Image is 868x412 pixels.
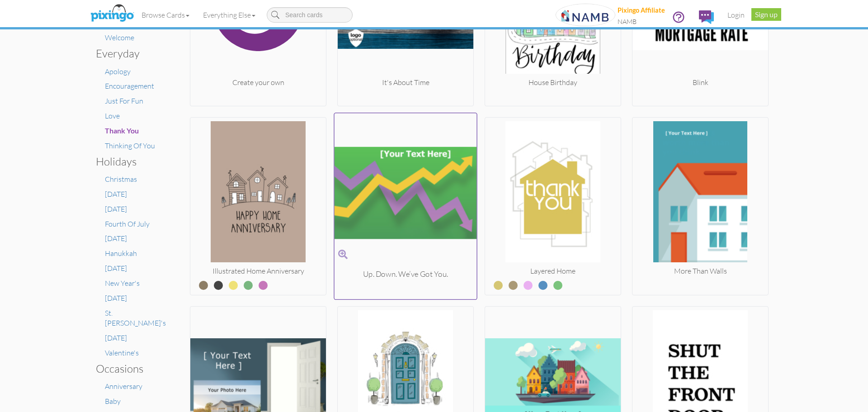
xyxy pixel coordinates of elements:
[485,121,621,266] img: 20220401-170840-47cbbc8b2942-250.jpg
[135,4,196,26] a: Browse Cards
[190,266,326,276] div: Illustrated Home Anniversary
[88,2,136,25] img: pixingo logo
[96,156,161,167] h3: Holidays
[632,266,768,276] div: More Than Walls
[267,7,353,23] input: Search cards
[632,121,768,266] img: 20250423-180547-37a0fef90cac-250.png
[105,333,127,342] a: [DATE]
[105,126,139,135] a: Thank You
[105,279,140,288] a: New Year's
[335,117,477,269] img: 20250731-185247-0c357200ae7f-250.png
[751,8,781,21] a: Sign up
[485,266,621,276] div: Layered Home
[618,17,665,27] div: NAMB
[196,4,262,26] a: Everything Else
[105,294,127,303] a: [DATE]
[105,81,154,90] a: Encouragement
[699,10,714,24] img: comments.svg
[105,33,134,42] a: Welcome
[105,111,120,120] a: Love
[721,4,751,26] a: Login
[105,397,121,406] a: Baby
[556,4,615,26] img: 20250613-165939-9d30799bdb56-250.png
[105,264,127,273] a: [DATE]
[105,204,127,213] a: [DATE]
[485,77,621,88] div: House Birthday
[335,269,477,280] div: Up. Down. We’ve Got You.
[618,6,665,15] div: Pixingo Affiliate
[96,363,161,374] h3: Occasions
[105,308,166,328] a: St. [PERSON_NAME]'s
[96,47,161,59] h3: Everyday
[105,189,127,199] a: [DATE]
[105,67,131,76] a: Apology
[105,249,137,258] a: Hanukkah
[105,141,155,150] a: Thinking Of You
[105,382,142,391] a: Anniversary
[105,219,150,228] a: Fourth Of July
[338,77,473,88] div: It's About Time
[190,77,326,88] div: Create your own
[105,96,143,105] a: Just For Fun
[632,77,768,88] div: Blink
[105,234,127,243] a: [DATE]
[190,121,326,266] img: 20220322-191033-e6a5a8c95ba2-250.jpg
[105,348,139,357] a: Valentine's
[105,175,137,184] a: Christmas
